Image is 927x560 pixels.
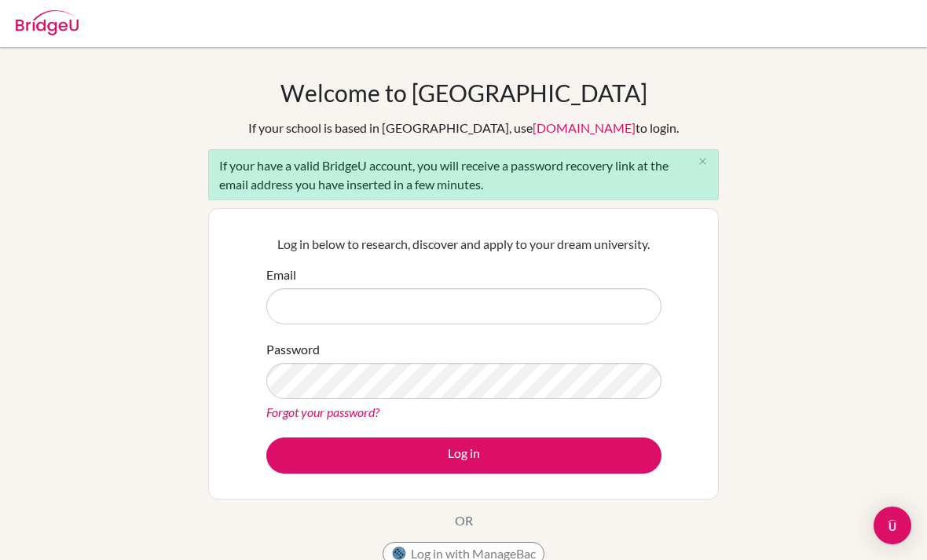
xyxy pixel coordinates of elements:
i: close [697,156,709,167]
p: OR [455,511,473,530]
label: Email [266,265,296,284]
div: Open Intercom Messenger [874,507,911,544]
button: Log in [266,437,661,474]
a: [DOMAIN_NAME] [533,120,636,135]
div: If your have a valid BridgeU account, you will receive a password recovery link at the email addr... [208,149,719,200]
a: Forgot your password? [266,404,379,419]
img: Bridge-U [16,10,79,35]
button: Close [687,150,718,174]
label: Password [266,340,320,359]
p: Log in below to research, discover and apply to your dream university. [266,235,661,254]
h1: Welcome to [GEOGRAPHIC_DATA] [280,79,647,107]
div: If your school is based in [GEOGRAPHIC_DATA], use to login. [248,119,679,137]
